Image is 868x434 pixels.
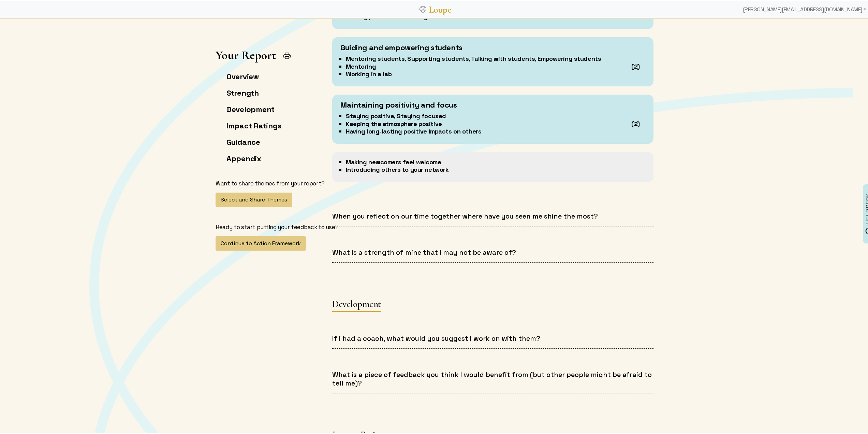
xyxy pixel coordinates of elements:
[340,100,457,107] div: Maintaining positivity and focus
[631,119,640,126] div: (2)
[332,369,653,386] h4: What is a piece of feedback you think I would benefit from (but other people might be afraid to t...
[332,247,653,255] h4: What is a strength of mine that I may not be aware of?
[346,54,610,61] li: Mentoring students, Supporting students, Talking with students, Empowering students
[226,103,275,113] a: Development
[631,61,640,69] div: (2)
[216,222,338,229] p: Ready to start putting your feedback to use?
[332,333,653,341] h4: If I had a coach, what would you suggest I work on with them?
[426,2,454,15] a: Loupe
[216,47,276,61] h1: Your Report
[332,211,653,219] h4: When you reflect on our time together where have you seen me shine the most?
[346,119,610,126] li: Keeping the atmosphere positive
[226,70,259,80] a: Overview
[420,5,426,12] img: Loupe Logo
[226,87,259,96] a: Strength
[226,136,260,145] a: Guidance
[332,297,381,308] h3: Development
[283,50,291,59] img: Print Icon
[226,152,261,162] a: Appendix
[346,126,610,134] li: Having long-lasting positive impacts on others
[340,42,462,50] div: Guiding and empowering students
[216,47,338,249] app-left-page-nav: Your Report
[216,191,292,206] button: Select and Share Themes
[280,47,294,61] button: Print Report
[216,178,338,186] p: Want to share themes from your report?
[346,69,610,76] li: Working in a lab
[226,120,281,129] a: Impact Ratings
[346,61,610,69] li: Mentoring
[346,165,610,172] li: Introducing others to your network
[216,235,306,249] button: Continue to Action Framework
[346,157,610,165] li: Making newcomers feel welcome
[346,111,610,118] li: Staying positive, Staying focused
